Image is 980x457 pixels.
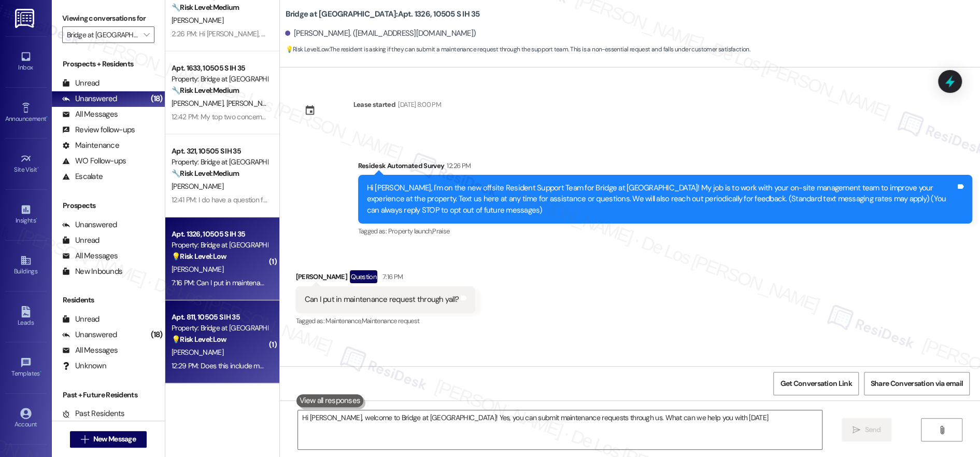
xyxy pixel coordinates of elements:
input: All communities [67,26,138,43]
div: WO Follow-ups [62,156,126,167]
div: Unanswered [62,219,117,230]
span: Property launch , [388,227,432,236]
div: All Messages [62,251,118,261]
div: Apt. 811, 10505 S IH 35 [172,312,267,323]
button: Share Conversation via email [864,372,970,395]
img: ResiDesk Logo [15,9,36,28]
span: • [37,164,39,172]
span: • [36,215,37,223]
div: Lease started [353,99,395,110]
div: [DATE] 8:00 PM [395,99,441,110]
span: Praise [432,227,449,236]
strong: 🔧 Risk Level: Medium [172,169,239,178]
div: Unknown [62,361,106,371]
button: New Message [70,431,147,448]
strong: 💡 Risk Level: Low [172,335,226,344]
div: [PERSON_NAME]. ([EMAIL_ADDRESS][DOMAIN_NAME]) [285,28,476,39]
div: Tagged as: [295,313,475,328]
div: Past + Future Residents [52,390,165,400]
div: Unanswered [62,93,117,104]
div: Prospects + Residents [52,59,165,70]
button: Send [842,418,892,441]
div: Unread [62,314,100,325]
button: Get Conversation Link [773,372,858,395]
div: New Inbounds [62,266,122,277]
div: Apt. 321, 10505 S IH 35 [172,146,267,157]
div: [PERSON_NAME] [295,270,475,287]
div: Residesk Automated Survey [358,160,972,175]
span: [PERSON_NAME] [172,265,223,274]
div: Unread [62,78,100,89]
div: Escalate [62,171,103,182]
div: 7:16 PM: Can I put in maintenance request through yall? [172,278,337,287]
a: Buildings [5,252,47,280]
strong: 💡 Risk Level: Low [172,252,226,261]
div: 12:42 PM: My top two concerns are safety related. Pedestrian traffic in an out of phase 2, and an... [172,112,835,121]
span: Get Conversation Link [780,378,851,389]
strong: 💡 Risk Level: Low [285,45,329,53]
div: Past Residents [62,408,125,419]
div: Hi [PERSON_NAME], I'm on the new offsite Resident Support Team for Bridge at [GEOGRAPHIC_DATA]! M... [367,183,956,216]
div: Tagged as: [358,224,972,239]
div: Residents [52,295,165,306]
span: Send [864,424,880,435]
div: Property: Bridge at [GEOGRAPHIC_DATA] [172,240,267,251]
div: All Messages [62,109,118,120]
span: [PERSON_NAME] [172,348,223,357]
span: New Message [93,434,136,445]
i:  [144,31,149,39]
div: 7:16 PM [380,271,403,282]
a: Insights • [5,201,47,229]
div: Property: Bridge at [GEOGRAPHIC_DATA] [172,157,267,168]
div: Unanswered [62,329,117,340]
span: : The resident is asking if they can submit a maintenance request through the support team. This ... [285,44,749,55]
a: Inbox [5,48,47,76]
div: Review follow-ups [62,124,135,135]
div: (18) [148,91,165,107]
div: 12:29 PM: Does this include maintenance requests?? [172,361,328,370]
span: Share Conversation via email [871,378,963,389]
span: [PERSON_NAME] [172,99,226,108]
div: Prospects [52,200,165,211]
div: Apt. 1326, 10505 S IH 35 [172,229,267,240]
div: Unread [62,235,100,246]
span: Maintenance , [325,316,361,325]
a: Templates • [5,354,47,382]
span: Maintenance request [362,316,420,325]
i:  [81,435,89,444]
div: Apt. 1633, 10505 S IH 35 [172,63,267,74]
span: • [40,368,41,376]
div: Maintenance [62,140,119,151]
strong: 🔧 Risk Level: Medium [172,3,239,12]
span: [PERSON_NAME] [226,99,278,108]
div: All Messages [62,345,118,356]
i:  [853,426,860,434]
div: (18) [148,327,165,343]
div: Property: Bridge at [GEOGRAPHIC_DATA] [172,323,267,334]
div: Can I put in maintenance request through yall? [304,294,459,305]
span: [PERSON_NAME] [172,182,223,191]
div: 2:26 PM: Hi [PERSON_NAME], nice to meet you. The man below me still smokes on his balcony. [172,29,453,38]
a: Account [5,405,47,433]
i:  [938,426,946,434]
div: Question [350,270,377,283]
textarea: Hi [PERSON_NAME], welcome to Bridge at [GEOGRAPHIC_DATA]! Yes, you [298,410,822,449]
a: Site Visit • [5,150,47,178]
span: [PERSON_NAME] [172,16,223,25]
div: 12:26 PM [444,160,471,171]
span: • [46,114,48,121]
strong: 🔧 Risk Level: Medium [172,86,239,95]
div: Property: Bridge at [GEOGRAPHIC_DATA] [172,74,267,85]
label: Viewing conversations for [62,10,154,26]
b: Bridge at [GEOGRAPHIC_DATA]: Apt. 1326, 10505 S IH 35 [285,9,479,20]
a: Leads [5,303,47,331]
